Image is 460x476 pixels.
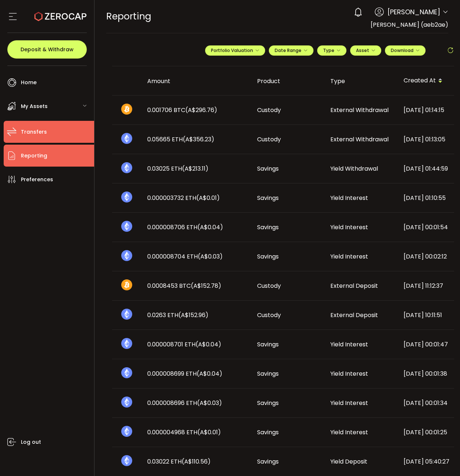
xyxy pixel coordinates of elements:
span: Asset [356,47,369,53]
span: (A$0.03) [198,252,223,261]
span: Yield Interest [330,252,368,261]
span: Savings [257,428,279,436]
img: eth_portfolio.svg [121,367,132,378]
span: Date Range [275,47,308,53]
img: eth_portfolio.svg [121,338,132,349]
span: My Assets [21,101,48,112]
span: Deposit & Withdraw [21,47,74,52]
img: btc_portfolio.svg [121,104,132,115]
span: Log out [21,437,41,447]
img: eth_portfolio.svg [121,133,132,144]
button: Date Range [269,45,314,56]
span: [PERSON_NAME] [387,7,440,17]
span: Yield Interest [330,428,368,436]
span: (A$152.78) [191,282,221,290]
span: (A$0.04) [197,223,223,231]
span: Yield Interest [330,399,368,407]
span: Savings [257,223,279,231]
span: Custody [257,311,281,319]
span: External Deposit [330,282,378,290]
span: Savings [257,252,279,261]
span: Yield Interest [330,369,368,378]
span: (A$0.04) [196,340,221,349]
span: External Withdrawal [330,135,389,144]
span: External Withdrawal [330,106,389,114]
img: eth_portfolio.svg [121,250,132,261]
span: Reporting [21,150,47,161]
span: 0.000003732 ETH [147,194,220,202]
span: 0.000008706 ETH [147,223,223,231]
span: Savings [257,340,279,349]
span: External Deposit [330,311,378,319]
span: 0.0263 ETH [147,311,208,319]
span: 0.000008704 ETH [147,252,223,261]
span: 0.000008699 ETH [147,369,222,378]
img: eth_portfolio.svg [121,426,132,437]
span: 0.000008696 ETH [147,399,222,407]
span: 0.03025 ETH [147,164,208,173]
span: (A$0.04) [197,369,222,378]
span: Portfolio Valuation [211,47,259,53]
img: eth_portfolio.svg [121,162,132,173]
span: Yield Interest [330,194,368,202]
span: 0.03022 ETH [147,457,211,466]
button: Portfolio Valuation [205,45,265,56]
span: Download [391,47,420,53]
img: eth_portfolio.svg [121,397,132,408]
span: (A$0.01) [196,194,220,202]
button: Download [385,45,426,56]
span: Yield Interest [330,340,368,349]
span: (A$356.23) [183,135,214,144]
img: btc_portfolio.svg [121,279,132,290]
span: Yield Withdrawal [330,164,378,173]
span: Preferences [21,174,53,185]
span: Custody [257,135,281,144]
span: Type [323,47,341,53]
iframe: Chat Widget [375,397,460,476]
img: eth_portfolio.svg [121,455,132,466]
span: 0.05665 ETH [147,135,214,144]
button: Type [317,45,346,56]
span: Savings [257,369,279,378]
span: Yield Deposit [330,457,367,466]
span: (A$0.01) [197,428,221,436]
div: Product [251,77,324,85]
span: 0.000008701 ETH [147,340,221,349]
img: eth_portfolio.svg [121,221,132,232]
span: (A$296.76) [185,106,217,114]
span: Savings [257,194,279,202]
span: Savings [257,164,279,173]
img: eth_portfolio.svg [121,309,132,320]
span: 0.001706 BTC [147,106,217,114]
span: Savings [257,399,279,407]
button: Asset [350,45,381,56]
button: Deposit & Withdraw [7,40,87,59]
span: [PERSON_NAME] (aeb2ae) [371,21,448,29]
span: Savings [257,457,279,466]
span: Home [21,77,37,88]
span: (A$213.11) [182,164,208,173]
span: Custody [257,106,281,114]
span: (A$152.96) [178,311,208,319]
span: 0.000004968 ETH [147,428,221,436]
span: Transfers [21,127,47,137]
div: Type [324,77,398,85]
span: 0.0008453 BTC [147,282,221,290]
span: Yield Interest [330,223,368,231]
span: (A$110.56) [182,457,211,466]
div: Amount [141,77,251,85]
img: eth_portfolio.svg [121,191,132,202]
span: Custody [257,282,281,290]
span: (A$0.03) [197,399,222,407]
span: Reporting [106,10,151,23]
